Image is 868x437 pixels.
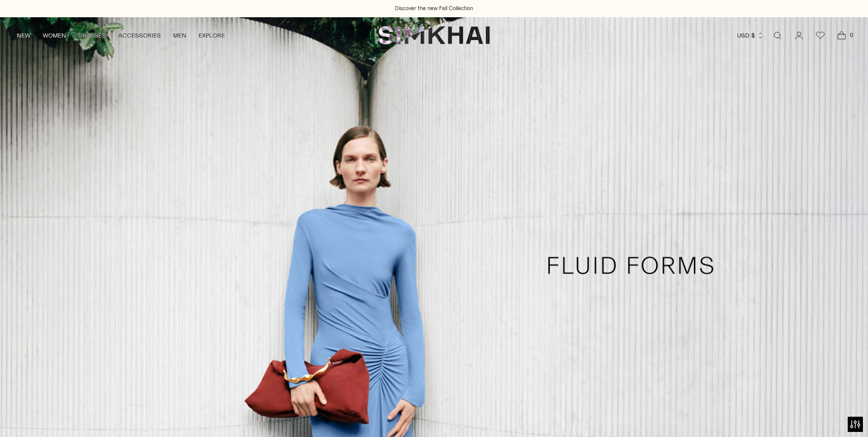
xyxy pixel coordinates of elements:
[737,24,764,47] button: USD $
[810,25,830,46] a: Wishlist
[767,25,788,46] a: Open search modal
[78,24,106,47] a: DRESSES
[789,25,809,46] a: Go to the account page
[378,25,490,45] a: SIMKHAI
[395,5,473,13] a: Discover the new Fall Collection
[17,24,30,47] a: NEW
[847,30,856,40] span: 0
[173,24,186,47] a: MEN
[43,24,66,47] a: WOMEN
[831,25,852,46] a: Open cart modal
[118,24,161,47] a: ACCESSORIES
[198,24,225,47] a: EXPLORE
